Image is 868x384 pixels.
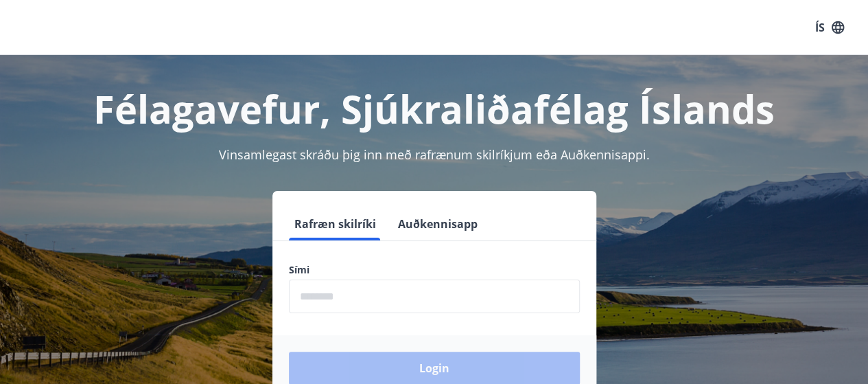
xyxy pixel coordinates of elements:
[392,207,483,240] button: Auðkennisapp
[219,146,650,163] span: Vinsamlegast skráðu þig inn með rafrænum skilríkjum eða Auðkennisappi.
[289,207,382,240] button: Rafræn skilríki
[289,263,580,277] label: Sími
[16,82,852,135] h1: Félagavefur, Sjúkraliðafélag Íslands
[808,15,852,40] button: ÍS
